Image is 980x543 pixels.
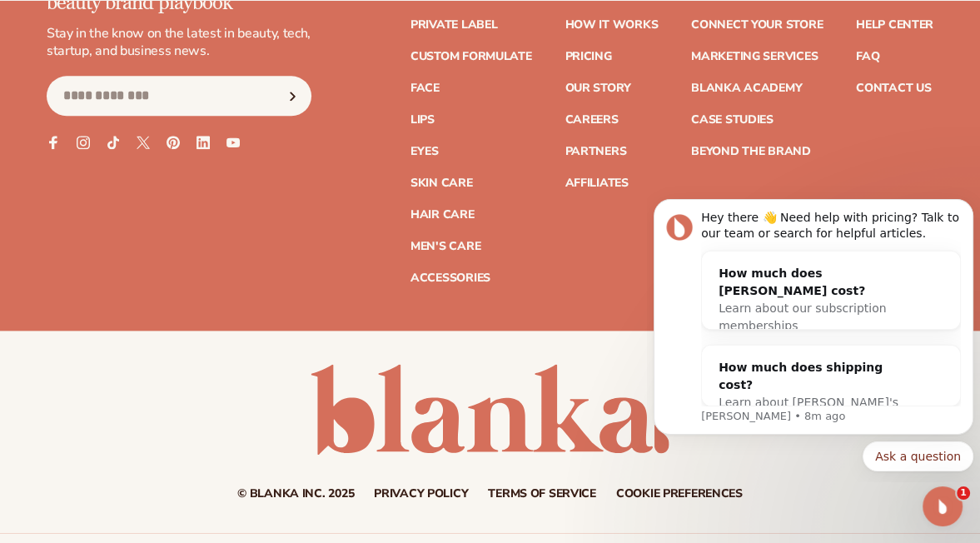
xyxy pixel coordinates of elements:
a: Custom formulate [410,51,532,62]
a: How It Works [565,19,658,31]
a: Marketing services [691,51,818,62]
a: Our Story [565,82,630,94]
a: Privacy policy [374,488,468,500]
a: FAQ [856,51,879,62]
a: Face [410,82,440,94]
a: Private label [410,19,497,31]
a: Careers [565,114,618,126]
iframe: Intercom notifications message [647,184,980,481]
a: Partners [565,146,626,157]
iframe: Intercom live chat [923,486,963,526]
a: Terms of service [488,488,596,500]
a: Blanka Academy [691,82,802,94]
a: Lips [410,114,435,126]
small: © Blanka Inc. 2025 [237,486,354,501]
a: Cookie preferences [616,488,743,500]
a: Pricing [565,51,611,62]
a: Help Center [856,19,933,31]
a: Skin Care [410,177,472,189]
a: Men's Care [410,241,480,252]
span: 1 [957,486,970,500]
button: Subscribe [274,76,311,116]
p: Stay in the know on the latest in beauty, tech, startup, and business news. [47,25,311,60]
a: Case Studies [691,114,774,126]
a: Accessories [410,272,490,284]
a: Contact Us [856,82,931,94]
a: Eyes [410,146,439,157]
a: Connect your store [691,19,823,31]
a: Beyond the brand [691,146,811,157]
a: Hair Care [410,209,474,221]
a: Affiliates [565,177,628,189]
